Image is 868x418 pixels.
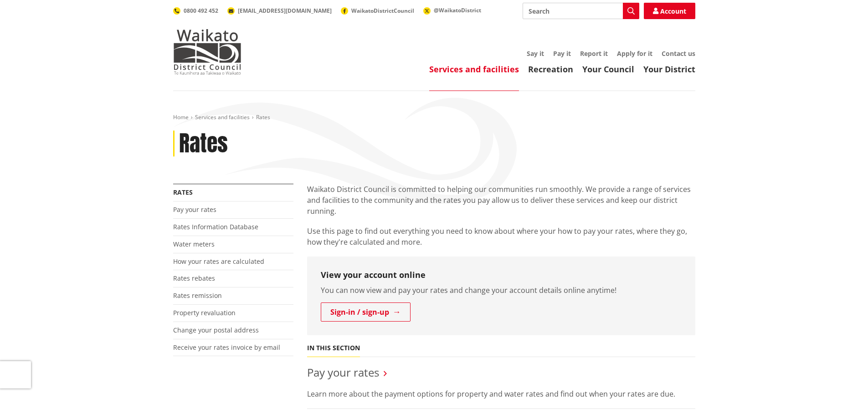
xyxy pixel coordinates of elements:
a: Say it [527,49,544,58]
span: 0800 492 452 [184,7,218,15]
a: [EMAIL_ADDRESS][DOMAIN_NAME] [227,7,332,15]
p: Waikato District Council is committed to helping our communities run smoothly. We provide a range... [307,184,695,217]
a: Your District [643,64,695,75]
span: WaikatoDistrictCouncil [351,7,414,15]
a: Recreation [528,64,573,75]
a: Sign-in / sign-up [321,302,411,322]
a: Services and facilities [429,64,519,75]
a: Property revaluation [173,308,236,317]
nav: breadcrumb [173,114,695,121]
a: Apply for it [617,49,652,58]
a: Account [644,3,695,19]
img: Waikato District Council - Te Kaunihera aa Takiwaa o Waikato [173,29,241,75]
a: Receive your rates invoice by email [173,343,280,352]
a: Rates rebates [173,274,215,282]
a: Pay it [553,49,571,58]
a: Rates [173,188,193,196]
span: [EMAIL_ADDRESS][DOMAIN_NAME] [238,7,332,15]
a: How your rates are calculated [173,257,264,266]
a: WaikatoDistrictCouncil [341,7,414,15]
a: Services and facilities [195,113,250,121]
a: Rates Information Database [173,222,258,231]
a: Your Council [582,64,634,75]
a: @WaikatoDistrict [423,6,481,14]
a: Rates remission [173,291,222,300]
h1: Rates [179,131,228,157]
h3: View your account online [321,270,682,280]
a: Change your postal address [173,326,259,334]
a: Pay your rates [173,205,216,214]
a: Contact us [662,49,695,58]
h5: In this section [307,344,360,352]
a: 0800 492 452 [173,7,218,15]
p: Use this page to find out everything you need to know about where your how to pay your rates, whe... [307,226,695,247]
a: Home [173,113,189,121]
p: Learn more about the payment options for property and water rates and find out when your rates ar... [307,388,695,399]
p: You can now view and pay your rates and change your account details online anytime! [321,285,682,296]
a: Water meters [173,240,215,248]
a: Pay your rates [307,365,379,380]
input: Search input [523,3,639,19]
span: @WaikatoDistrict [434,6,481,14]
a: Report it [580,49,608,58]
span: Rates [256,113,270,121]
